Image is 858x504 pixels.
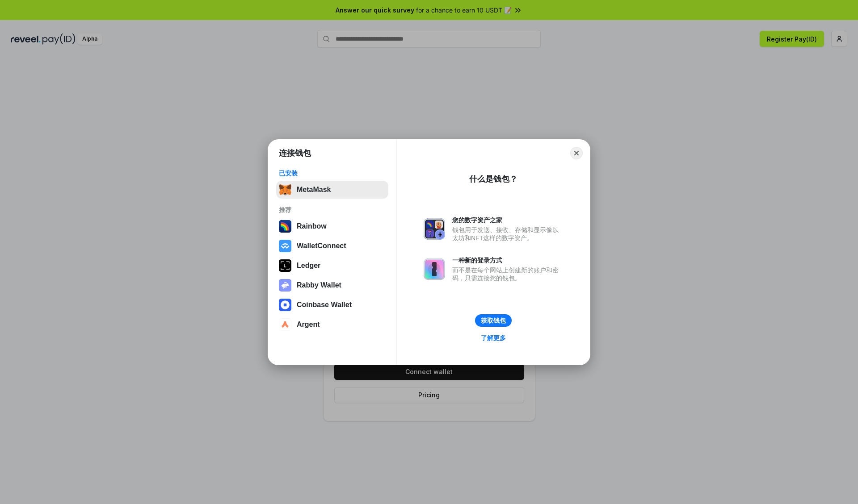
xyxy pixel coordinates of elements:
[424,258,445,280] img: svg+xml,%3Csvg%20xmlns%3D%22http%3A%2F%2Fwww.w3.org%2F2000%2Fsvg%22%20fill%3D%22none%22%20viewBox...
[469,174,517,184] div: 什么是钱包？
[452,226,563,242] div: 钱包用于发送、接收、存储和显示像以太坊和NFT这样的数字资产。
[570,147,583,159] button: Close
[276,316,388,333] button: Argent
[276,217,388,235] button: Rainbow
[279,259,291,272] img: svg+xml,%3Csvg%20xmlns%3D%22http%3A%2F%2Fwww.w3.org%2F2000%2Fsvg%22%20width%3D%2228%22%20height%3...
[475,314,512,327] button: 获取钱包
[297,301,352,309] div: Coinbase Wallet
[481,317,506,325] div: 获取钱包
[297,262,320,270] div: Ledger
[279,148,311,158] h1: 连接钱包
[279,279,291,292] img: svg+xml,%3Csvg%20xmlns%3D%22http%3A%2F%2Fwww.w3.org%2F2000%2Fsvg%22%20fill%3D%22none%22%20viewBox...
[297,321,320,329] div: Argent
[279,318,291,331] img: svg+xml,%3Csvg%20width%3D%2228%22%20height%3D%2228%22%20viewBox%3D%220%200%2028%2028%22%20fill%3D...
[297,222,327,230] div: Rainbow
[276,257,388,275] button: Ledger
[297,242,346,250] div: WalletConnect
[276,276,388,294] button: Rabby Wallet
[297,281,341,289] div: Rabby Wallet
[279,220,291,233] img: svg+xml,%3Csvg%20width%3D%22120%22%20height%3D%22120%22%20viewBox%3D%220%200%20120%20120%22%20fil...
[279,206,386,214] div: 推荐
[276,296,388,314] button: Coinbase Wallet
[279,169,386,177] div: 已安装
[297,186,331,194] div: MetaMask
[279,183,291,196] img: svg+xml,%3Csvg%20fill%3D%22none%22%20height%3D%2233%22%20viewBox%3D%220%200%2035%2033%22%20width%...
[452,216,563,224] div: 您的数字资产之家
[481,334,506,342] div: 了解更多
[279,299,291,311] img: svg+xml,%3Csvg%20width%3D%2228%22%20height%3D%2228%22%20viewBox%3D%220%200%2028%2028%22%20fill%3D...
[452,256,563,264] div: 一种新的登录方式
[475,332,511,344] a: 了解更多
[424,218,445,240] img: svg+xml,%3Csvg%20xmlns%3D%22http%3A%2F%2Fwww.w3.org%2F2000%2Fsvg%22%20fill%3D%22none%22%20viewBox...
[276,237,388,255] button: WalletConnect
[452,266,563,282] div: 而不是在每个网站上创建新的账户和密码，只需连接您的钱包。
[279,240,291,252] img: svg+xml,%3Csvg%20width%3D%2228%22%20height%3D%2228%22%20viewBox%3D%220%200%2028%2028%22%20fill%3D...
[276,181,388,199] button: MetaMask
